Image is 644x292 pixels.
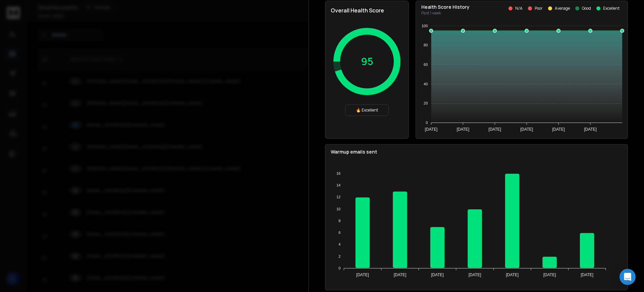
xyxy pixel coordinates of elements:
[338,219,340,223] tspan: 8
[506,273,519,277] tspan: [DATE]
[603,6,620,11] p: Excellent
[520,127,533,132] tspan: [DATE]
[469,273,481,277] tspan: [DATE]
[425,127,437,132] tspan: [DATE]
[535,6,543,11] p: Poor
[488,127,501,132] tspan: [DATE]
[426,121,428,125] tspan: 0
[422,24,428,28] tspan: 100
[424,82,428,86] tspan: 40
[431,273,444,277] tspan: [DATE]
[331,6,403,14] h2: Overall Health Score
[457,127,469,132] tspan: [DATE]
[338,266,340,270] tspan: 0
[555,6,570,11] p: Average
[338,254,340,258] tspan: 2
[543,273,556,277] tspan: [DATE]
[394,273,407,277] tspan: [DATE]
[620,269,636,285] div: Open Intercom Messenger
[424,101,428,105] tspan: 20
[336,171,340,175] tspan: 16
[338,231,340,235] tspan: 6
[336,207,340,211] tspan: 10
[581,273,593,277] tspan: [DATE]
[584,127,597,132] tspan: [DATE]
[424,62,428,67] tspan: 60
[552,127,565,132] tspan: [DATE]
[421,4,470,10] p: Health Score History
[338,242,340,246] tspan: 4
[331,149,622,155] p: Warmup emails sent
[515,6,523,11] p: N/A
[356,273,369,277] tspan: [DATE]
[421,10,470,16] p: Past 1 week
[336,195,340,199] tspan: 12
[336,183,340,187] tspan: 14
[424,43,428,47] tspan: 80
[361,55,373,68] p: 95
[345,105,389,116] div: 🔥 Excellent
[582,6,591,11] p: Good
